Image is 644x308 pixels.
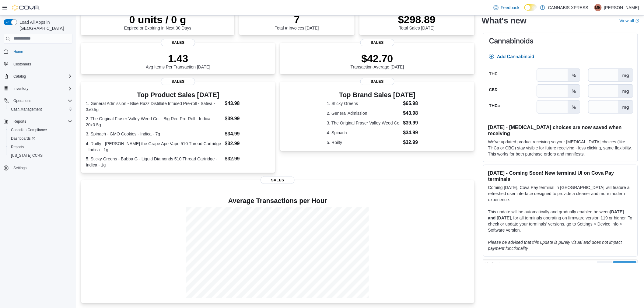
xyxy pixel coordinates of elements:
[17,19,72,31] span: Load All Apps in [GEOGRAPHIC_DATA]
[161,39,195,46] span: Sales
[360,39,394,46] span: Sales
[488,209,633,233] p: This update will be automatically and gradually enabled between , for all terminals operating on ...
[11,145,24,149] span: Reports
[488,240,622,251] em: Please be advised that this update is purely visual and does not impact payment functionality.
[86,197,470,205] h4: Average Transactions per Hour
[11,97,72,104] span: Operations
[261,177,295,184] span: Sales
[1,163,75,172] button: Settings
[11,153,43,158] span: [US_STATE] CCRS
[9,135,72,142] span: Dashboards
[11,136,35,141] span: Dashboards
[501,5,520,11] span: Feedback
[548,4,588,11] p: CANNABIS XPRESS
[9,143,72,151] span: Reports
[327,120,401,126] dt: 3. The Original Fraser Valley Weed Co.
[482,16,527,26] h2: What's new
[13,74,26,79] span: Catalog
[9,143,26,151] a: Reports
[488,170,633,182] h3: [DATE] - Coming Soon! New terminal UI on Cova Pay terminals
[161,78,195,85] span: Sales
[225,115,271,122] dd: $39.99
[595,4,601,11] span: MB
[86,116,222,128] dt: 2. The Original Fraser Valley Weed Co. - Big Red Pre-Roll - Indica - 20x0.5g
[524,11,525,11] span: Dark Mode
[488,139,633,157] p: We've updated product receiving so your [MEDICAL_DATA] choices (like THCa or CBG) stay visible fo...
[351,52,404,65] p: $42.70
[403,119,428,127] dd: $39.99
[6,105,75,114] button: Cash Management
[12,5,40,11] img: Cova
[9,126,72,134] span: Canadian Compliance
[9,152,72,159] span: Washington CCRS
[620,18,639,23] a: View allExternal link
[11,48,72,55] span: Home
[11,85,72,92] span: Inventory
[403,129,428,136] dd: $34.99
[11,118,72,125] span: Reports
[225,100,271,107] dd: $43.98
[275,13,319,26] p: 7
[13,86,28,91] span: Inventory
[327,139,401,145] dt: 5. Roilty
[11,164,72,172] span: Settings
[6,126,75,134] button: Canadian Compliance
[1,84,75,93] button: Inventory
[86,131,222,137] dt: 3. Spinach - GMO Cookies - Indica - 7g
[6,151,75,160] button: [US_STATE] CCRS
[488,209,624,220] strong: [DATE] and [DATE]
[225,140,271,147] dd: $32.99
[327,100,401,107] dt: 1. Sticky Greens
[11,73,28,80] button: Catalog
[351,52,404,69] div: Transaction Average [DATE]
[1,117,75,126] button: Reports
[86,141,222,153] dt: 4. Roilty - [PERSON_NAME] the Grape Ape Vape 510 Thread Cartridge - Indica - 1g
[9,126,49,134] a: Canadian Compliance
[591,4,592,11] p: |
[9,152,45,159] a: [US_STATE] CCRS
[604,4,639,11] p: [PERSON_NAME]
[11,73,72,80] span: Catalog
[11,60,72,68] span: Customers
[594,4,602,11] div: Maggie Baillargeon
[124,13,191,26] p: 0 units / 0 g
[11,164,29,172] a: Settings
[11,85,31,92] button: Inventory
[86,156,222,168] dt: 5. Sticky Greens - Bubba G - Liquid Diamonds 510 Thread Cartridge - Indica - 1g
[398,13,436,26] p: $298.89
[86,91,270,99] h3: Top Product Sales [DATE]
[13,166,26,170] span: Settings
[13,119,26,124] span: Reports
[225,155,271,163] dd: $32.99
[360,78,394,85] span: Sales
[488,124,633,136] h3: [DATE] - [MEDICAL_DATA] choices are now saved when receiving
[11,61,33,68] a: Customers
[11,48,26,55] a: Home
[403,100,428,107] dd: $65.98
[275,13,319,30] div: Total # Invoices [DATE]
[6,143,75,151] button: Reports
[524,4,537,11] input: Dark Mode
[398,13,436,30] div: Total Sales [DATE]
[11,118,29,125] button: Reports
[403,110,428,117] dd: $43.98
[1,60,75,68] button: Customers
[403,139,428,146] dd: $32.99
[9,135,38,142] a: Dashboards
[491,2,522,14] a: Feedback
[86,100,222,113] dt: 1. General Admission - Blue Razz Distillate Infused Pre-roll - Sativa - 3x0.5g
[1,96,75,105] button: Operations
[11,128,47,132] span: Canadian Compliance
[225,130,271,138] dd: $34.99
[6,134,75,143] a: Dashboards
[635,19,639,23] svg: External link
[13,49,23,54] span: Home
[9,106,72,113] span: Cash Management
[488,184,633,203] p: Coming [DATE], Cova Pay terminal in [GEOGRAPHIC_DATA] will feature a refreshed user interface des...
[11,97,34,104] button: Operations
[327,110,401,116] dt: 2. General Admission
[4,45,72,188] nav: Complex example
[124,13,191,30] div: Expired or Expiring in Next 30 Days
[1,72,75,81] button: Catalog
[9,106,44,113] a: Cash Management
